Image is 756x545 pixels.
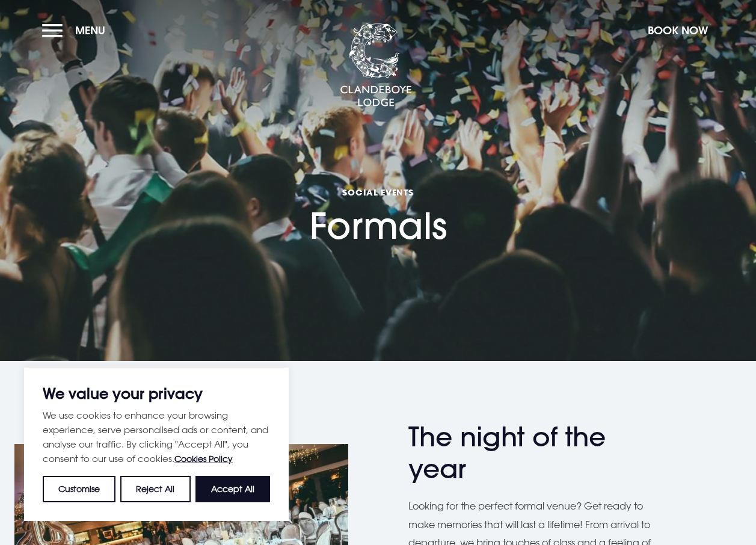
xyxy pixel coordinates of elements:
[43,408,270,466] p: We use cookies to enhance your browsing experience, serve personalised ads or content, and analys...
[42,17,111,43] button: Menu
[310,120,447,248] h1: Formals
[340,23,412,108] img: Clandeboye Lodge
[24,368,289,521] div: We value your privacy
[310,186,447,198] span: Social Events
[174,454,233,464] a: Cookies Policy
[120,476,190,502] button: Reject All
[75,23,105,37] span: Menu
[195,476,270,502] button: Accept All
[642,17,714,43] button: Book Now
[43,386,270,401] p: We value your privacy
[408,421,643,485] h2: The night of the year
[43,476,115,502] button: Customise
